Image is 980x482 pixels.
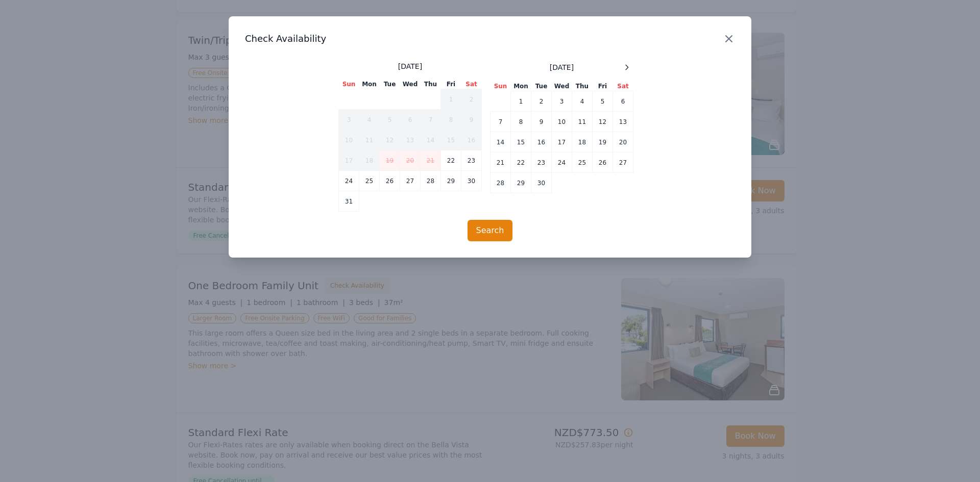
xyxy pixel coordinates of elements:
td: 17 [339,150,359,171]
td: 22 [441,150,461,171]
th: Mon [511,82,531,91]
td: 23 [531,153,552,173]
td: 17 [552,132,572,153]
td: 1 [441,89,461,110]
td: 15 [511,132,531,153]
th: Tue [380,80,400,89]
td: 9 [461,110,482,130]
td: 25 [359,171,380,191]
td: 18 [572,132,593,153]
td: 4 [572,91,593,112]
td: 31 [339,191,359,212]
th: Thu [572,82,593,91]
td: 16 [461,130,482,150]
td: 19 [380,150,400,171]
td: 21 [421,150,441,171]
span: [DATE] [398,61,422,71]
td: 8 [441,110,461,130]
td: 26 [380,171,400,191]
td: 5 [380,110,400,130]
td: 15 [441,130,461,150]
td: 13 [400,130,421,150]
td: 30 [531,173,552,193]
td: 2 [461,89,482,110]
td: 27 [613,153,633,173]
td: 18 [359,150,380,171]
td: 8 [511,112,531,132]
td: 19 [593,132,613,153]
td: 21 [491,153,511,173]
td: 25 [572,153,593,173]
th: Sat [613,82,633,91]
th: Wed [400,80,421,89]
td: 22 [511,153,531,173]
td: 29 [511,173,531,193]
th: Sat [461,80,482,89]
td: 6 [400,110,421,130]
td: 20 [400,150,421,171]
td: 9 [531,112,552,132]
td: 24 [552,153,572,173]
th: Thu [421,80,441,89]
td: 13 [613,112,633,132]
td: 3 [339,110,359,130]
th: Wed [552,82,572,91]
td: 6 [613,91,633,112]
td: 14 [491,132,511,153]
td: 28 [421,171,441,191]
td: 11 [572,112,593,132]
td: 16 [531,132,552,153]
td: 7 [421,110,441,130]
td: 20 [613,132,633,153]
td: 7 [491,112,511,132]
td: 24 [339,171,359,191]
td: 10 [552,112,572,132]
td: 26 [593,153,613,173]
th: Fri [441,80,461,89]
td: 10 [339,130,359,150]
td: 4 [359,110,380,130]
span: [DATE] [550,62,574,72]
h3: Check Availability [245,33,735,45]
th: Tue [531,82,552,91]
td: 1 [511,91,531,112]
td: 28 [491,173,511,193]
td: 3 [552,91,572,112]
button: Search [468,220,513,241]
th: Fri [593,82,613,91]
th: Sun [339,80,359,89]
td: 11 [359,130,380,150]
td: 29 [441,171,461,191]
td: 5 [593,91,613,112]
td: 12 [593,112,613,132]
td: 30 [461,171,482,191]
th: Mon [359,80,380,89]
td: 23 [461,150,482,171]
td: 2 [531,91,552,112]
th: Sun [491,82,511,91]
td: 14 [421,130,441,150]
td: 12 [380,130,400,150]
td: 27 [400,171,421,191]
